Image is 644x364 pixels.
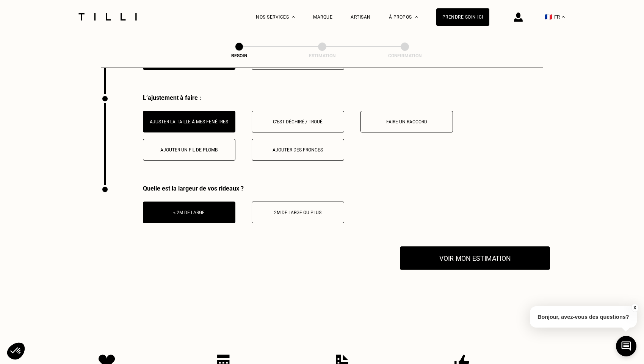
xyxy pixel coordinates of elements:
[143,139,235,161] button: Ajouter un fil de plomb
[143,111,235,132] button: Ajuster la taille à mes fenêtres
[562,16,565,18] img: menu déroulant
[313,14,332,20] a: Marque
[367,53,443,58] div: Confirmation
[76,13,139,20] img: Logo du service de couturière Tilli
[351,14,371,20] a: Artisan
[143,185,344,192] div: Quelle est la largeur de vos rideaux ?
[147,147,231,153] div: Ajouter un fil de plomb
[256,119,340,124] div: C‘est déchiré / troué
[284,53,360,58] div: Estimation
[256,147,340,153] div: Ajouter des fronces
[415,16,418,18] img: Menu déroulant à propos
[360,111,453,132] button: Faire un raccord
[252,139,344,161] button: Ajouter des fronces
[514,13,523,22] img: icône connexion
[631,304,638,312] button: X
[292,16,295,18] img: Menu déroulant
[436,8,489,26] a: Prendre soin ici
[252,111,344,132] button: C‘est déchiré / troué
[252,202,344,223] button: 2m de large ou plus
[143,94,543,101] div: L’ajustement à faire :
[147,210,231,215] div: < 2m de large
[143,202,235,223] button: < 2m de large
[365,119,449,124] div: Faire un raccord
[201,53,277,58] div: Besoin
[545,13,552,20] span: 🇫🇷
[256,210,340,215] div: 2m de large ou plus
[530,306,637,328] p: Bonjour, avez-vous des questions?
[147,119,231,124] div: Ajuster la taille à mes fenêtres
[400,246,550,270] button: Voir mon estimation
